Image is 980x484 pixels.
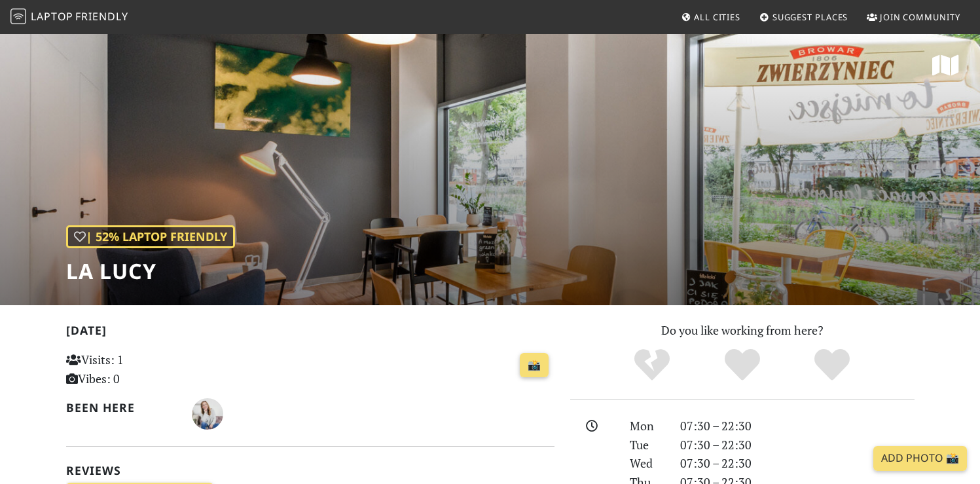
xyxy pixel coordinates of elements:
[772,11,848,23] span: Suggest Places
[873,446,967,471] a: Add Photo 📸
[787,347,877,383] div: Definitely!
[672,454,922,473] div: 07:30 – 22:30
[862,5,966,29] a: Join Community
[31,9,73,24] span: Laptop
[694,11,740,23] span: All Cities
[66,401,177,415] h2: Been here
[75,9,128,24] span: Friendly
[66,259,235,284] h1: La Lucy
[607,347,697,383] div: No
[622,436,672,455] div: Tue
[880,11,960,23] span: Join Community
[520,353,549,378] a: 📸
[676,5,746,29] a: All Cities
[622,454,672,473] div: Wed
[697,347,788,383] div: Yes
[66,225,235,248] div: | 52% Laptop Friendly
[672,417,922,436] div: 07:30 – 22:30
[622,417,672,436] div: Mon
[10,6,128,29] a: LaptopFriendly LaptopFriendly
[192,405,223,420] span: Paola Loz
[570,321,915,340] p: Do you like working from here?
[192,398,223,430] img: 5497-paola.jpg
[66,464,554,477] h2: Reviews
[672,436,922,455] div: 07:30 – 22:30
[754,5,854,29] a: Suggest Places
[10,9,26,24] img: LaptopFriendly
[66,324,554,343] h2: [DATE]
[66,350,219,388] p: Visits: 1 Vibes: 0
